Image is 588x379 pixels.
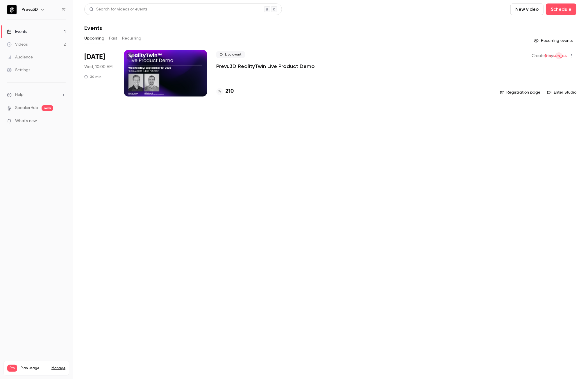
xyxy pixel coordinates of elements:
li: help-dropdown-opener [7,92,66,98]
div: Events [7,29,27,35]
a: 210 [216,87,234,95]
span: [PERSON_NAME] [545,52,573,59]
a: Prevu3D RealityTwin Live Product Demo [216,63,315,70]
span: What's new [15,118,37,124]
div: Settings [7,67,30,73]
h4: 210 [226,87,234,95]
span: Julie Osmond [555,52,562,59]
div: Sep 10 Wed, 10:00 AM (America/Toronto) [84,50,115,96]
span: Created by [532,52,553,59]
div: Videos [7,42,28,47]
h6: Prevu3D [22,7,38,12]
span: Live event [216,51,245,58]
a: Manage [51,366,65,371]
span: new [42,105,53,111]
span: [DATE] [84,52,105,62]
span: Help [15,92,24,98]
a: SpeakerHub [15,105,38,111]
div: Audience [7,54,33,60]
button: Recurring [122,34,142,43]
a: Registration page [500,90,540,95]
span: Wed, 10:00 AM [84,64,112,70]
span: Plan usage [21,366,48,371]
button: New video [510,3,544,15]
button: Past [109,34,117,43]
a: Enter Studio [547,90,576,95]
div: Search for videos or events [89,6,147,12]
h1: Events [84,24,102,31]
img: Prevu3D [7,5,17,14]
div: 30 min [84,74,101,79]
button: Recurring events [531,36,576,45]
button: Schedule [546,3,576,15]
button: Upcoming [84,34,104,43]
span: Pro [7,365,17,372]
